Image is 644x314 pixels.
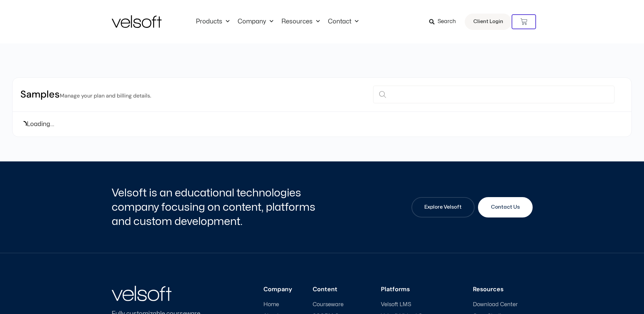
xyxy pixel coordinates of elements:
[112,186,320,228] h2: Velsoft is an educational technologies company focusing on content, platforms and custom developm...
[263,301,292,308] a: Home
[112,15,162,28] img: Velsoft Training Materials
[473,301,533,308] a: Download Center
[381,301,453,308] a: Velsoft LMS
[324,18,363,25] a: ContactMenu Toggle
[192,18,234,25] a: ProductsMenu Toggle
[381,301,411,308] span: Velsoft LMS
[478,197,533,217] a: Contact Us
[60,92,151,99] small: Manage your plan and billing details.
[473,17,503,26] span: Client Login
[313,301,361,308] a: Courseware
[277,18,324,25] a: ResourcesMenu Toggle
[438,17,456,26] span: Search
[473,286,533,293] h3: Resources
[313,301,344,308] span: Courseware
[263,286,292,293] h3: Company
[411,197,475,217] a: Explore Velsoft
[381,286,453,293] h3: Platforms
[465,14,512,30] a: Client Login
[313,286,361,293] h3: Content
[27,120,54,129] span: Loading...
[20,88,151,101] h2: Samples
[491,203,520,211] span: Contact Us
[234,18,277,25] a: CompanyMenu Toggle
[192,18,363,25] nav: Menu
[429,16,461,28] a: Search
[424,203,462,211] span: Explore Velsoft
[473,301,518,308] span: Download Center
[263,301,279,308] span: Home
